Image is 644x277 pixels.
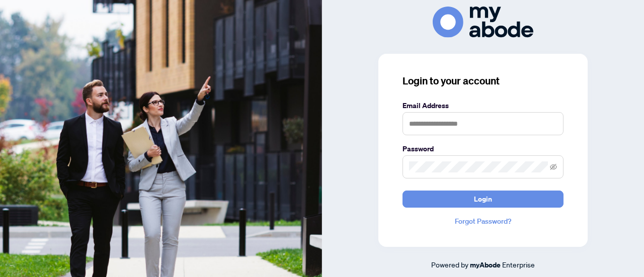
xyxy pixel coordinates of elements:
span: eye-invisible [550,163,557,170]
button: Login [403,191,563,208]
span: Enterprise [502,260,535,269]
a: myAbode [470,259,501,270]
h3: Login to your account [403,74,563,88]
span: Powered by [431,260,468,269]
span: Login [474,191,492,207]
img: ma-logo [433,7,533,37]
label: Email Address [403,100,563,111]
label: Password [403,143,563,154]
a: Forgot Password? [403,216,563,227]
